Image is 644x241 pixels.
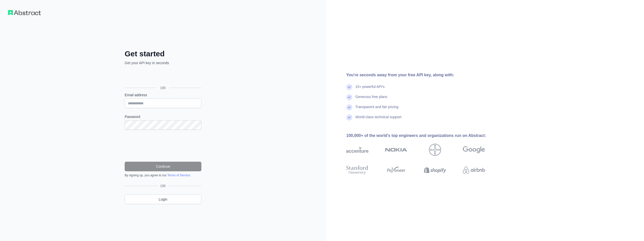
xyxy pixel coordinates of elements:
h2: Get started [125,49,201,58]
span: OR [156,85,170,90]
img: check mark [346,94,352,100]
div: 15+ powerful API's [355,84,385,94]
img: Workflow [8,10,41,15]
img: airbnb [463,164,485,176]
img: stanford university [346,164,368,176]
p: Get your API key in seconds [125,60,201,65]
a: Login [125,195,201,204]
label: Email address [125,92,201,98]
button: Continue [125,162,201,171]
div: World-class technical support [355,114,401,125]
div: By signing up, you agree to our . [125,173,201,177]
iframe: Sign in with Google Button [122,71,203,82]
img: payoneer [385,164,407,176]
img: check mark [346,114,352,121]
div: You're seconds away from your free API key, along with: [346,72,501,78]
div: Generous free plans [355,94,387,104]
img: check mark [346,84,352,90]
img: accenture [346,144,368,156]
img: nokia [385,144,407,156]
a: Terms of Service [167,174,190,177]
img: bayer [429,144,441,156]
div: Transparent and fair pricing [355,104,398,114]
img: shopify [424,164,446,176]
iframe: reCAPTCHA [125,136,201,156]
img: check mark [346,104,352,110]
div: 100,000+ of the world's top engineers and organizations run on Abstract: [346,133,501,139]
label: Password [125,114,201,119]
img: google [463,144,485,156]
span: OR [158,183,168,188]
